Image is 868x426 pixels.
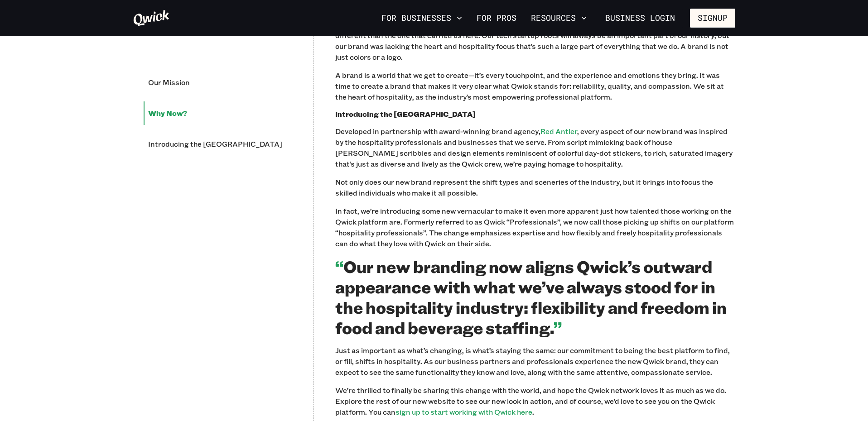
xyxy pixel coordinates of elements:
[395,407,532,416] a: sign up to start working with Qwick here
[540,126,577,136] a: Red Antler
[335,126,735,169] p: Developed in partnership with award-winning brand agency, , every aspect of our new brand was ins...
[335,385,735,417] p: We’re thrilled to finally be sharing this change with the world, and hope the Qwick network loves...
[335,206,735,249] p: In fact, we’re introducing some new vernacular to make it even more apparent just how talented th...
[335,19,735,62] p: With our rapid growth, it became clear that the brand that’s needed to propel us into the future ...
[554,316,562,339] span: ”
[690,9,735,28] button: Signup
[335,345,735,378] p: ‍Just as important as what’s changing, is what’s staying the same: our commitment to being the be...
[144,132,291,156] li: Introducing the [GEOGRAPHIC_DATA]
[335,177,735,198] p: Not only does our new brand represent the shift types and sceneries of the industry, but it bring...
[144,71,291,94] li: Our Mission
[473,10,520,26] a: For Pros
[335,70,735,102] p: A brand is a world that we get to create—it’s every touchpoint, and the experience and emotions t...
[527,10,590,26] button: Resources
[598,9,683,28] a: Business Login
[335,255,727,339] span: Our new branding now aligns Qwick’s outward appearance with what we’ve always stood for in the ho...
[335,109,476,119] b: Introducing the [GEOGRAPHIC_DATA]
[378,10,466,26] button: For Businesses
[144,101,291,125] li: Why Now?
[335,255,343,278] span: “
